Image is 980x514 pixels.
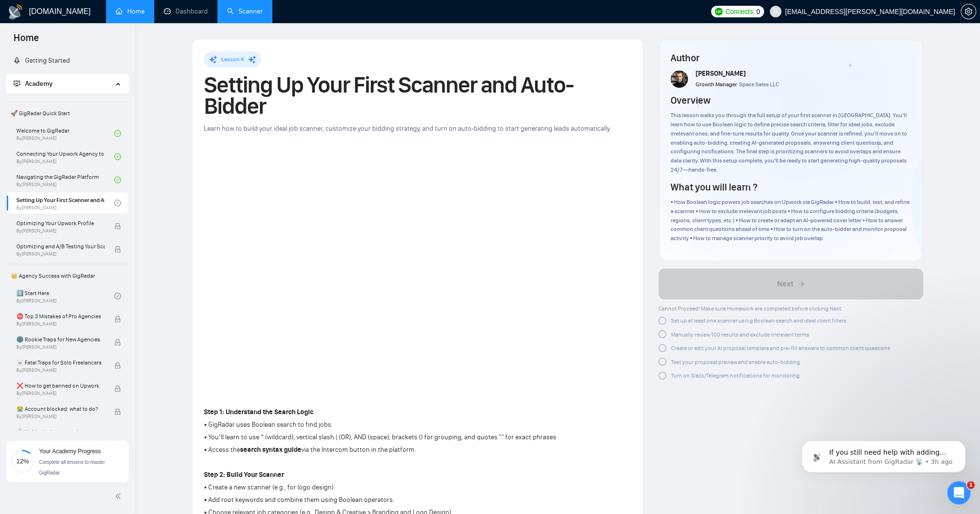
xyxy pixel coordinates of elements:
span: check-circle [114,176,121,183]
span: 🌚 Rookie Traps for New Agencies [16,335,105,344]
span: [PERSON_NAME] [696,69,746,78]
span: Manually review 100 results and exclude irrelevant terms [671,331,809,338]
span: lock [114,339,121,346]
span: By [PERSON_NAME] [16,251,105,257]
span: By [PERSON_NAME] [16,414,105,419]
a: Welcome to GigRadarBy[PERSON_NAME] [16,123,114,144]
a: homeHome [116,7,145,15]
strong: search syntax guide [240,446,301,454]
strong: Step 1: Understand the Search Logic [204,408,313,416]
button: setting [961,4,976,19]
a: setting [961,8,976,15]
span: lock [114,362,121,369]
span: 🔓 Unblocked cases: review [16,427,105,437]
p: • Access the via the Intercom button in the platform. [204,445,558,455]
h4: Overview [671,94,711,107]
span: check-circle [114,153,121,160]
span: By [PERSON_NAME] [16,228,105,234]
a: 1️⃣ Start HereBy[PERSON_NAME] [16,285,114,307]
span: Next [777,278,793,290]
span: Set up at least one scanner using Boolean search and ideal client filters [671,317,846,324]
h4: Author [671,51,911,65]
span: lock [114,316,121,323]
strong: Step 2: Build Your Scanner [204,471,284,479]
button: Next [658,269,923,299]
span: Academy [13,80,53,88]
a: dashboardDashboard [164,7,208,15]
span: lock [114,385,121,392]
span: setting [961,8,976,15]
span: Turn on Slack/Telegram notifications for monitoring [671,372,800,379]
span: Space Sales LLC [739,81,779,88]
a: Navigating the GigRadar PlatformBy[PERSON_NAME] [16,169,114,190]
span: Home [6,31,47,51]
h4: What you will learn ? [671,180,757,194]
span: Complete all lessons to master GigRadar. [39,460,105,475]
span: Connects: [725,6,754,17]
h1: Setting Up Your First Scanner and Auto-Bidder [204,74,631,117]
a: searchScanner [227,7,263,15]
span: check-circle [114,293,121,299]
span: Lesson 4 [221,56,244,63]
span: By [PERSON_NAME] [16,391,105,396]
iframe: Intercom live chat [947,481,970,504]
a: Connecting Your Upwork Agency to GigRadarBy[PERSON_NAME] [16,146,114,167]
span: lock [114,246,121,253]
a: rocketGetting Started [13,56,70,65]
p: • Add root keywords and combine them using Boolean operators. [204,495,558,505]
span: 0 [756,6,760,17]
span: ❌ How to get banned on Upwork [16,381,105,391]
span: Academy [25,80,53,88]
div: • How Boolean logic powers job searches on Upwork via GigRadar • How to build, test, and refine a... [671,198,911,243]
span: ☠️ Fatal Traps for Solo Freelancers [16,358,105,367]
span: check-circle [114,200,121,206]
span: double-left [115,491,124,501]
span: 12% [11,458,34,464]
span: Test your proposal preview and enable auto-bidding [671,359,800,365]
span: Cannot Proceed! Make sure Homework are completed before clicking Next: [658,305,843,312]
span: By [PERSON_NAME] [16,321,105,327]
span: By [PERSON_NAME] [16,344,105,350]
span: 🚀 GigRadar Quick Start [7,104,128,123]
span: Your Academy Progress [39,448,101,455]
span: ⛔ Top 3 Mistakes of Pro Agencies [16,311,105,321]
img: upwork-logo.png [715,8,723,15]
span: Optimizing Your Upwork Profile [16,218,105,228]
span: 👑 Agency Success with GigRadar [7,266,128,285]
iframe: Intercom notifications message [787,420,980,488]
span: user [772,8,779,15]
li: Getting Started [6,51,129,70]
span: fund-projection-screen [13,80,20,87]
span: 1 [967,481,975,489]
span: Growth Manager [696,81,737,88]
a: Setting Up Your First Scanner and Auto-BidderBy[PERSON_NAME] [16,192,114,214]
span: lock [114,408,121,415]
span: By [PERSON_NAME] [16,367,105,373]
span: check-circle [114,130,121,137]
img: vlad-t.jpg [671,70,688,88]
span: Optimizing and A/B Testing Your Scanner for Better Results [16,242,105,251]
p: • You’ll learn to use * (wildcard), vertical slash | (OR), AND (space), brackets () for grouping,... [204,432,558,443]
span: 😭 Account blocked: what to do? [16,404,105,414]
div: This lesson walks you through the full setup of your first scanner in [GEOGRAPHIC_DATA]. You’ll l... [671,111,911,175]
span: Learn how to build your ideal job scanner, customize your bidding strategy, and turn on auto-bidd... [204,124,611,133]
p: • Create a new scanner (e.g., for logo design). [204,482,558,493]
img: logo [8,4,23,20]
p: • GigRadar uses Boolean search to find jobs. [204,419,558,430]
span: Create or edit your AI proposal template and pre-fill answers to common client questions [671,345,890,352]
span: lock [114,223,121,230]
